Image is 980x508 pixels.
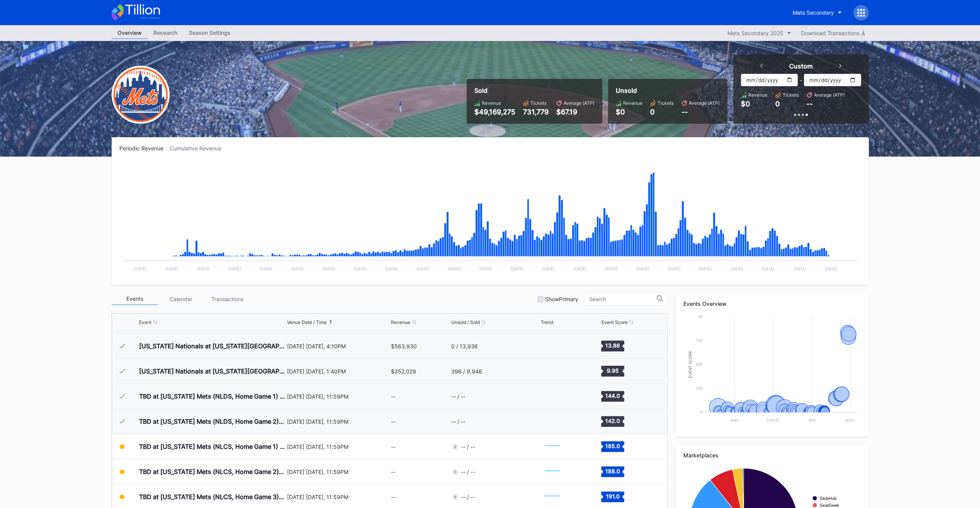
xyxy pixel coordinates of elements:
[616,108,642,116] div: $0
[541,487,564,506] svg: Chart title
[287,368,389,375] div: [DATE] [DATE], 1:40PM
[541,462,564,481] svg: Chart title
[204,293,251,305] div: Transactions
[605,418,620,424] text: 142.0
[683,313,861,429] svg: Chart title
[170,145,228,152] div: Cumulative Revenue
[689,100,720,106] div: Average (ATP)
[797,28,869,38] button: Download Transactions
[762,266,774,271] text: [DATE]
[474,108,515,116] div: $49,169,275
[541,412,564,431] svg: Chart title
[183,27,236,39] a: Season Settings
[197,266,209,271] text: [DATE]
[657,100,674,106] div: Tickets
[793,266,806,271] text: [DATE]
[605,468,620,474] text: 188.0
[606,493,620,499] text: 191.0
[391,469,396,475] div: --
[789,62,813,70] div: Custom
[623,100,642,106] div: Revenue
[650,108,674,116] div: 0
[119,145,170,152] div: Periodic Revenue
[139,392,285,400] div: TBD at [US_STATE] Mets (NLDS, Home Game 1) (If Necessary) (Date TBD) CANCELLED
[228,266,241,271] text: [DATE]
[824,266,837,271] text: [DATE]
[545,296,578,302] div: Show Primary
[287,469,389,475] div: [DATE] [DATE], 11:59PM
[287,319,327,325] div: Venue Date / Time
[605,342,620,349] text: 13.86
[699,266,712,271] text: [DATE]
[541,437,564,456] svg: Chart title
[391,494,396,500] div: --
[683,452,861,459] div: Marketplaces
[391,418,396,425] div: --
[741,100,750,108] div: $0
[724,28,795,38] button: Mets Secondary 2025
[800,77,802,84] div: -
[808,418,815,423] text: Sep
[461,494,475,500] div: -- / --
[564,100,594,106] div: Average (ATP)
[260,266,272,271] text: [DATE]
[112,27,148,39] a: Overview
[616,87,720,94] div: Unsold
[688,350,692,378] text: Event Score
[287,393,389,400] div: [DATE] [DATE], 11:59PM
[801,30,865,36] div: Download Transactions
[696,386,703,390] text: 250
[730,266,743,271] text: [DATE]
[139,443,285,450] div: TBD at [US_STATE] Mets (NLCS, Home Game 1) (If Necessary) (Date TBD) CANCELLED
[807,100,813,108] div: --
[139,342,285,350] div: [US_STATE] Nationals at [US_STATE][GEOGRAPHIC_DATA] (Long Sleeve T-Shirt Giveaway)
[696,362,703,367] text: 500
[139,367,285,375] div: [US_STATE] Nationals at [US_STATE][GEOGRAPHIC_DATA]
[730,418,739,423] text: May
[683,300,861,307] div: Events Overview
[700,410,703,414] text: 0
[530,100,547,106] div: Tickets
[451,418,465,425] div: -- / --
[727,30,783,36] div: Mets Secondary 2025
[451,319,480,325] div: Unsold / Sold
[541,336,564,356] svg: Chart title
[605,392,620,399] text: 144.0
[482,100,501,106] div: Revenue
[556,108,594,116] div: $67.19
[696,338,703,343] text: 750
[385,266,398,271] text: [DATE]
[287,494,389,500] div: [DATE] [DATE], 11:59PM
[667,266,680,271] text: [DATE]
[605,266,617,271] text: [DATE]
[139,468,285,476] div: TBD at [US_STATE] Mets (NLCS, Home Game 2) (If Necessary) (Date TBD)
[820,503,839,508] text: SeatGeek
[291,266,304,271] text: [DATE]
[158,293,204,305] div: Calendar
[601,319,627,325] div: Event Score
[134,266,147,271] text: [DATE]
[542,266,555,271] text: [DATE]
[148,27,183,38] div: Research
[451,368,482,375] div: 396 / 9,946
[605,443,620,449] text: 185.0
[479,266,492,271] text: [DATE]
[541,361,564,381] svg: Chart title
[451,393,465,400] div: -- / --
[775,100,780,108] div: 0
[448,266,460,271] text: [DATE]
[165,266,178,271] text: [DATE]
[139,418,285,425] div: TBD at [US_STATE] Mets (NLDS, Home Game 2) (If Necessary) (Date TBD) CANCELLED
[112,293,158,305] div: Events
[787,5,848,20] button: Mets Secondary
[322,266,335,271] text: [DATE]
[748,92,768,98] div: Revenue
[461,469,475,475] div: -- / --
[636,266,649,271] text: [DATE]
[461,443,475,450] div: -- / --
[287,418,389,425] div: [DATE] [DATE], 11:59PM
[391,368,416,375] div: $352,029
[183,27,236,38] div: Season Settings
[846,418,854,423] text: Nov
